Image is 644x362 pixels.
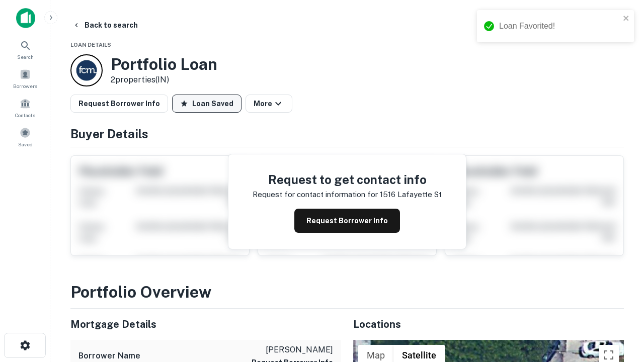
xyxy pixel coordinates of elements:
[70,125,624,143] h4: Buyer Details
[294,209,400,233] button: Request Borrower Info
[78,350,140,362] h6: Borrower Name
[111,55,217,74] h3: Portfolio Loan
[3,36,47,63] a: Search
[3,123,47,150] a: Saved
[246,95,292,113] button: More
[17,53,34,61] span: Search
[16,8,35,28] img: capitalize-icon.png
[111,74,217,86] p: 2 properties (IN)
[380,189,442,201] p: 1516 lafayette st
[18,140,33,148] span: Saved
[70,95,168,113] button: Request Borrower Info
[3,65,47,92] a: Borrowers
[68,16,142,34] button: Back to search
[13,82,37,90] span: Borrowers
[70,42,111,48] span: Loan Details
[15,111,35,119] span: Contacts
[623,14,630,24] button: close
[253,170,442,189] h4: Request to get contact info
[172,95,242,113] button: Loan Saved
[594,249,644,298] iframe: Chat Widget
[253,189,378,201] p: Request for contact information for
[70,280,624,304] h3: Portfolio Overview
[252,344,333,356] p: [PERSON_NAME]
[353,317,624,332] h5: Locations
[499,20,620,32] div: Loan Favorited!
[70,317,341,332] h5: Mortgage Details
[3,94,47,121] a: Contacts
